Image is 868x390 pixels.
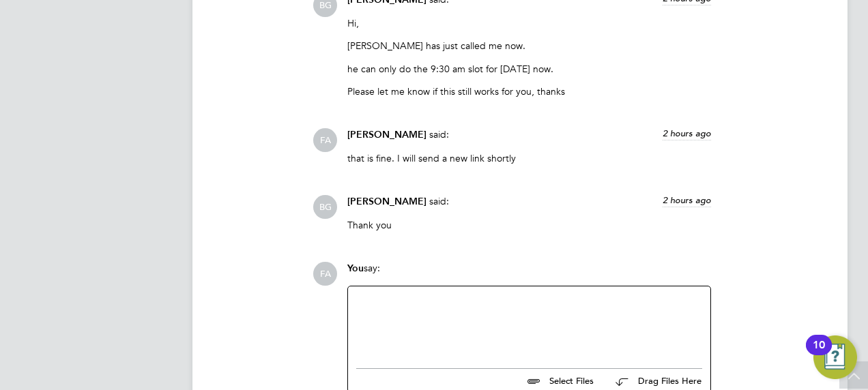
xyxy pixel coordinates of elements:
span: FA [313,128,337,152]
p: that is fine. I will send a new link shortly [347,152,711,164]
span: FA [313,262,337,286]
p: Please let me know if this still works for you, thanks [347,85,711,97]
span: [PERSON_NAME] [347,196,426,207]
span: [PERSON_NAME] [347,129,426,140]
span: said: [429,128,449,140]
p: Thank you [347,219,711,231]
span: said: [429,195,449,207]
p: Hi, [347,17,711,29]
span: You [347,262,364,274]
div: say: [347,262,711,286]
span: 2 hours ago [663,127,711,139]
p: [PERSON_NAME] has just called me now. [347,40,711,52]
p: he can only do the 9:30 am slot for [DATE] now. [347,63,711,75]
span: 2 hours ago [663,194,711,206]
div: 10 [813,345,825,363]
button: Open Resource Center, 10 new notifications [813,335,857,379]
span: BG [313,195,337,219]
